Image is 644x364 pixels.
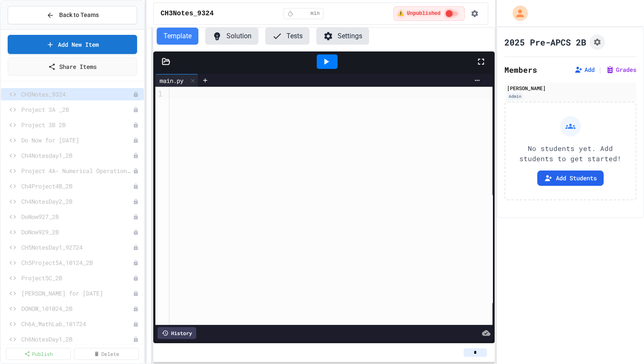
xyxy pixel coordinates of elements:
span: CH3Notes_9324 [160,9,214,19]
span: Ch5Project5A_10124_2B [21,258,133,267]
div: Admin [507,93,523,100]
button: Add [574,65,595,74]
a: Delete [74,348,139,360]
button: Solution [205,28,258,45]
div: Unpublished [133,245,139,250]
span: Ch4NotesDay2_2B [21,197,133,206]
a: Publish [6,348,71,360]
div: Unpublished [133,183,139,189]
span: DONOW_101024_2B [21,304,133,313]
div: Unpublished [133,290,139,296]
span: DoNow927_2B [21,212,133,221]
div: Unpublished [133,260,139,266]
button: Add Students [537,171,604,186]
p: No students yet. Add students to get started! [512,143,629,164]
span: Project5C_2B [21,273,133,282]
div: Unpublished [133,107,139,113]
div: Unpublished [133,336,139,342]
span: | [598,65,602,75]
div: My Account [504,3,530,23]
span: Ch6A_MathLab_101724 [21,319,133,328]
span: Project 3A _2B [21,105,133,114]
span: Do Now for [DATE] [21,136,133,145]
span: Project 4A- Numerical Operations in Python [21,166,133,175]
button: Settings [316,28,369,45]
div: main.py [155,74,198,87]
div: Unpublished [133,199,139,205]
a: Add New Item [8,35,137,54]
button: Template [157,28,198,45]
div: History [157,327,196,339]
span: Ch4Notesday1_2B [21,151,133,160]
h2: Members [504,64,537,76]
div: 1 [155,88,164,99]
span: Back to Teams [59,11,99,20]
div: ⚠️ Students cannot see this content! Click the toggle to publish it and make it visible to your c... [393,6,464,21]
span: min [310,10,320,17]
div: Unpublished [133,214,139,220]
span: [PERSON_NAME] for [DATE] [21,289,133,298]
div: main.py [155,76,188,85]
span: CH3Notes_9324 [21,90,133,99]
span: CH5NotesDay1_92724 [21,243,133,252]
button: Tests [265,28,309,45]
div: Unpublished [133,229,139,235]
div: Unpublished [133,275,139,281]
div: Unpublished [133,153,139,159]
div: Unpublished [133,91,139,97]
span: DoNow929_2B [21,227,133,236]
div: Unpublished [133,122,139,128]
button: Grades [606,65,636,74]
div: Unpublished [133,137,139,143]
h1: 2025 Pre-APCS 2B [504,36,586,48]
button: Back to Teams [8,6,137,24]
span: Ch6NotesDay1_2B [21,335,133,344]
button: Assignment Settings [590,34,605,50]
span: Ch4Project4B_2B [21,182,133,191]
div: Unpublished [133,306,139,312]
div: [PERSON_NAME] [507,84,634,92]
a: Share Items [8,57,137,76]
span: Project 3B 2B [21,120,133,129]
div: Unpublished [133,321,139,327]
div: Unpublished [133,168,139,174]
span: ⚠️ Unpublished [397,10,440,17]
